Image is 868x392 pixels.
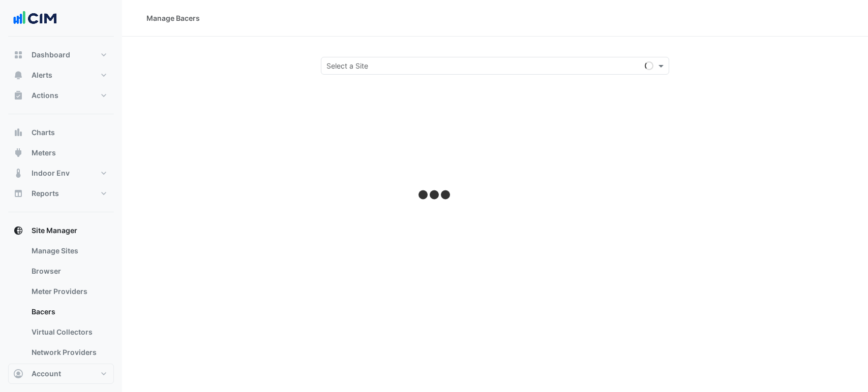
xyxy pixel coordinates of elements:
a: Browser [23,261,114,281]
button: Indoor Env [8,163,114,183]
button: Meters [8,143,114,163]
app-icon: Reports [13,188,23,199]
span: Reports [32,188,59,199]
button: Charts [8,122,114,143]
span: Indoor Env [32,168,70,178]
span: Site Manager [32,225,77,236]
button: Reports [8,183,114,204]
span: Alerts [32,70,52,80]
app-icon: Meters [13,148,23,158]
button: Actions [8,85,114,106]
button: Dashboard [8,45,114,65]
a: Meter Providers [23,281,114,302]
span: Actions [32,90,58,101]
button: Alerts [8,65,114,85]
img: Company Logo [12,8,58,28]
app-icon: Indoor Env [13,168,23,178]
a: Bacers [23,302,114,322]
button: Site Manager [8,220,114,241]
app-icon: Site Manager [13,225,23,236]
a: Manage Sites [23,241,114,261]
span: Account [32,369,61,379]
div: Manage Bacers [146,13,200,23]
app-icon: Alerts [13,70,23,80]
a: Network Providers [23,342,114,363]
span: Charts [32,127,55,138]
button: Account [8,364,114,384]
span: Dashboard [32,50,70,60]
span: Meters [32,148,56,158]
app-icon: Actions [13,90,23,101]
app-icon: Dashboard [13,50,23,60]
a: Virtual Collectors [23,322,114,342]
app-icon: Charts [13,127,23,138]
